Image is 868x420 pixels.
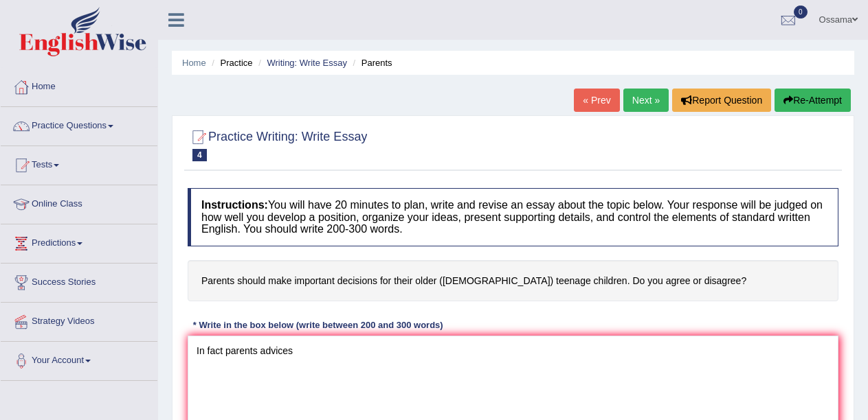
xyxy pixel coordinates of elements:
[1,342,157,376] a: Your Account
[188,260,838,302] h4: Parents should make important decisions for their older ([DEMOGRAPHIC_DATA]) teenage children. Do...
[208,56,252,69] li: Practice
[1,146,157,180] a: Tests
[267,58,347,68] a: Writing: Write Essay
[350,56,392,69] li: Parents
[794,5,808,19] span: 0
[192,149,207,161] span: 4
[1,68,157,102] a: Home
[188,127,367,161] h2: Practice Writing: Write Essay
[574,89,619,112] a: « Prev
[1,224,157,259] a: Predictions
[201,199,268,211] b: Instructions:
[1,185,157,220] a: Online Class
[1,264,157,298] a: Success Stories
[1,303,157,337] a: Strategy Videos
[672,89,771,112] button: Report Question
[188,188,838,246] h4: You will have 20 minutes to plan, write and revise an essay about the topic below. Your response ...
[1,107,157,141] a: Practice Questions
[188,318,448,331] div: * Write in the box below (write between 200 and 300 words)
[182,58,206,68] a: Home
[775,89,851,112] button: Re-Attempt
[623,89,669,112] a: Next »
